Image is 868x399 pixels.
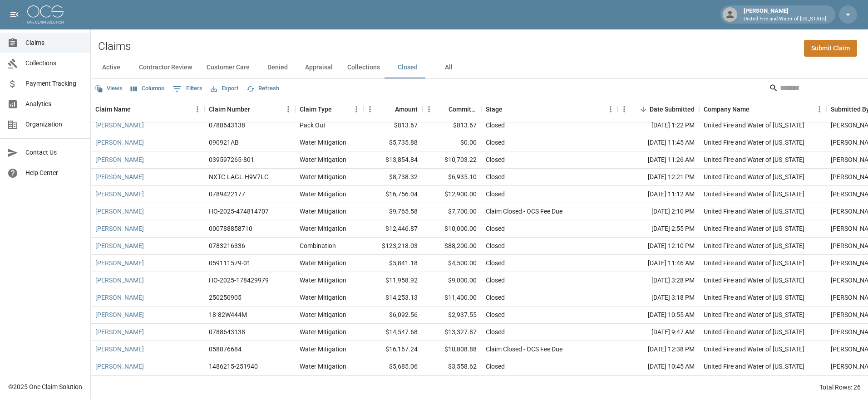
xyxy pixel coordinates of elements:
[486,97,503,122] div: Stage
[300,207,346,216] div: Water Mitigation
[363,307,422,324] div: $6,092.56
[363,97,422,122] div: Amount
[486,276,505,285] div: Closed
[819,383,861,392] div: Total Rows: 26
[300,155,346,164] div: Water Mitigation
[486,155,505,164] div: Closed
[300,327,346,336] div: Water Mitigation
[704,362,804,371] div: United Fire and Water of Louisiana
[363,203,422,220] div: $9,765.58
[704,155,804,164] div: United Fire and Water of Louisiana
[486,345,562,354] div: Claim Closed - OCS Fee Due
[436,103,449,116] button: Sort
[8,382,82,391] div: © 2025 One Claim Solution
[25,79,83,88] span: Payment Tracking
[95,362,144,371] a: [PERSON_NAME]
[486,258,505,268] div: Closed
[95,327,144,336] a: [PERSON_NAME]
[617,151,699,169] div: [DATE] 11:26 AM
[98,40,131,53] h2: Claims
[300,172,346,181] div: Water Mitigation
[300,345,346,354] div: Water Mitigation
[395,97,418,122] div: Amount
[209,207,269,216] div: HO-2025-474814707
[422,169,481,186] div: $6,935.10
[300,121,325,130] div: Pack Out
[25,58,83,68] span: Collections
[209,155,254,164] div: 039597265-801
[422,358,481,375] div: $3,558.62
[617,289,699,307] div: [DATE] 3:18 PM
[209,327,245,336] div: 0788643138
[617,186,699,203] div: [DATE] 11:12 AM
[617,134,699,151] div: [DATE] 11:45 AM
[422,289,481,307] div: $11,400.00
[300,258,346,268] div: Water Mitigation
[617,238,699,255] div: [DATE] 12:10 PM
[704,310,804,319] div: United Fire and Water of Louisiana
[363,134,422,151] div: $5,735.88
[363,102,377,116] button: Menu
[132,57,199,78] button: Contractor Review
[382,103,395,116] button: Sort
[128,82,167,96] button: Select columns
[209,121,245,130] div: 0788643138
[95,207,144,216] a: [PERSON_NAME]
[604,102,617,116] button: Menu
[486,224,505,233] div: Closed
[744,15,826,23] p: United Fire and Water of [US_STATE]
[363,238,422,255] div: $123,218.03
[486,241,505,250] div: Closed
[699,97,826,122] div: Company Name
[170,82,205,96] button: Show filters
[95,258,144,268] a: [PERSON_NAME]
[704,224,804,233] div: United Fire and Water of Louisiana
[704,241,804,250] div: United Fire and Water of Louisiana
[486,138,505,147] div: Closed
[209,172,268,181] div: NXTC-LAGL-H9V7LC
[422,324,481,341] div: $13,327.87
[486,121,505,130] div: Closed
[503,103,515,116] button: Sort
[209,138,239,147] div: 090921AB
[91,57,132,78] button: Active
[704,258,804,268] div: United Fire and Water of Louisiana
[804,40,857,57] a: Submit Claim
[704,293,804,302] div: United Fire and Water of Louisiana
[422,186,481,203] div: $12,900.00
[93,82,125,96] button: Views
[300,362,346,371] div: Water Mitigation
[95,293,144,302] a: [PERSON_NAME]
[95,190,144,199] a: [PERSON_NAME]
[363,341,422,358] div: $16,167.24
[209,276,269,285] div: HO-2025-178429979
[25,168,83,178] span: Help Center
[422,134,481,151] div: $0.00
[209,97,250,122] div: Claim Number
[422,341,481,358] div: $10,808.88
[300,190,346,199] div: Water Mitigation
[387,57,428,78] button: Closed
[363,220,422,238] div: $12,446.87
[617,255,699,272] div: [DATE] 11:46 AM
[95,172,144,181] a: [PERSON_NAME]
[363,272,422,289] div: $11,958.92
[295,97,363,122] div: Claim Type
[95,276,144,285] a: [PERSON_NAME]
[704,97,750,122] div: Company Name
[25,148,83,157] span: Contact Us
[300,138,346,147] div: Water Mitigation
[486,327,505,336] div: Closed
[25,120,83,129] span: Organization
[617,324,699,341] div: [DATE] 9:47 AM
[95,241,144,250] a: [PERSON_NAME]
[91,97,204,122] div: Claim Name
[91,57,868,78] div: dynamic tabs
[95,310,144,319] a: [PERSON_NAME]
[363,169,422,186] div: $8,738.32
[209,190,245,199] div: 0789422177
[617,341,699,358] div: [DATE] 12:38 PM
[95,155,144,164] a: [PERSON_NAME]
[428,57,469,78] button: All
[363,117,422,134] div: $813.67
